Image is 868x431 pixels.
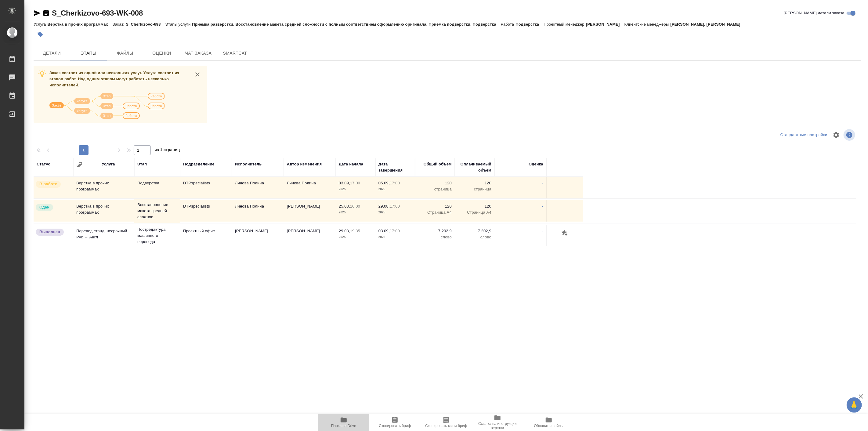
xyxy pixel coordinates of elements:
p: слово [418,234,452,240]
p: S_Cherkizovo-693 [126,22,165,27]
a: S_Cherkizovo-693-WK-008 [52,9,143,17]
span: из 1 страниц [154,146,180,155]
span: Посмотреть информацию [844,129,856,141]
span: Этапы [74,49,103,57]
p: 29.08, [339,229,350,233]
p: Постредактура машинного перевода [137,226,177,245]
p: 2025 [339,186,372,192]
td: [PERSON_NAME] [284,225,336,246]
p: 120 [458,180,491,186]
td: Проектный офис [180,225,232,246]
p: Подверстка [515,22,544,27]
p: 17:00 [390,204,400,208]
span: Скопировать бриф [379,424,411,428]
td: DTPspecialists [180,177,232,198]
span: Скопировать мини-бриф [425,424,467,428]
span: Заказ состоит из одной или нескольких услуг. Услуга состоит из этапов работ. Над одним этапом мог... [49,71,179,87]
div: Услуга [102,161,115,167]
p: 25.08, [339,204,350,208]
div: Оплачиваемый объем [458,161,491,173]
p: 120 [418,203,452,209]
span: 🙏 [849,399,859,411]
p: Заказ: [113,22,126,27]
p: 2025 [378,186,412,192]
button: Обновить файлы [523,414,574,431]
p: В работе [39,181,57,187]
p: 16:00 [350,204,360,208]
p: 2025 [378,209,412,215]
div: Дата завершения [378,161,412,173]
p: Выполнен [39,229,60,235]
td: [PERSON_NAME] [232,225,284,246]
p: Сдан [39,204,49,210]
p: 17:00 [350,181,360,185]
a: - [542,181,543,185]
button: close [193,70,202,79]
p: [PERSON_NAME], [PERSON_NAME] [671,22,745,27]
p: 03.09, [378,229,390,233]
div: Общий объем [424,161,452,167]
button: Скопировать бриф [369,414,421,431]
p: страница [458,186,491,192]
p: Клиентские менеджеры [624,22,671,27]
div: Автор изменения [287,161,322,167]
p: 05.09, [378,181,390,185]
button: Скопировать мини-бриф [421,414,472,431]
button: Добавить оценку [560,228,570,238]
p: Верстка в прочих программах [47,22,113,27]
div: Статус [37,161,50,167]
p: 17:00 [390,229,400,233]
p: Приемка разверстки, Восстановление макета средней сложности с полным соответствием оформлению ори... [192,22,501,27]
p: слово [458,234,491,240]
span: Обновить файлы [534,424,564,428]
td: Верстка в прочих программах [73,200,134,222]
div: Подразделение [183,161,215,167]
div: Исполнитель [235,161,262,167]
p: Страница А4 [458,209,491,215]
td: Линова Полина [232,177,284,198]
span: Оценки [147,49,176,57]
td: DTPspecialists [180,200,232,222]
p: 120 [418,180,452,186]
button: Добавить тэг [34,28,47,41]
td: Перевод станд. несрочный Рус → Англ [73,225,134,246]
p: 7 202,9 [418,228,452,234]
p: 120 [458,203,491,209]
button: 🙏 [847,397,862,413]
a: - [542,204,543,208]
p: Страница А4 [418,209,452,215]
p: Проектный менеджер [544,22,586,27]
td: Линова Полина [232,200,284,222]
p: 17:00 [390,181,400,185]
button: Скопировать ссылку для ЯМессенджера [34,9,41,17]
td: Верстка в прочих программах [73,177,134,198]
p: страница [418,186,452,192]
div: Оценка [529,161,543,167]
span: SmartCat [220,49,250,57]
p: 03.09, [339,181,350,185]
p: 7 202,9 [458,228,491,234]
p: 2025 [378,234,412,240]
span: Папка на Drive [331,424,356,428]
span: [PERSON_NAME] детали заказа [784,10,844,16]
div: split button [779,130,829,140]
span: Ссылка на инструкции верстки [476,422,519,430]
div: Этап [137,161,147,167]
p: 2025 [339,209,372,215]
td: [PERSON_NAME] [284,200,336,222]
span: Настроить таблицу [829,128,844,142]
button: Ссылка на инструкции верстки [472,414,523,431]
a: - [542,229,543,233]
button: Скопировать ссылку [42,9,50,17]
p: 2025 [339,234,372,240]
span: Чат заказа [184,49,213,57]
p: 29.08, [378,204,390,208]
p: [PERSON_NAME] [586,22,624,27]
span: Детали [37,49,67,57]
span: Файлы [110,49,140,57]
td: Линова Полина [284,177,336,198]
p: 19:35 [350,229,360,233]
button: Папка на Drive [318,414,369,431]
div: Дата начала [339,161,363,167]
button: Сгруппировать [76,161,82,168]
